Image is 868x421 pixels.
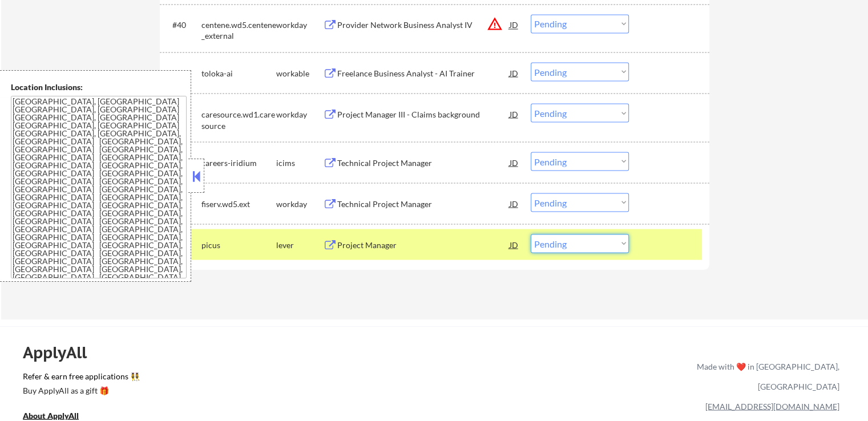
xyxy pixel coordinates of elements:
[508,152,520,172] div: JD
[201,19,276,42] div: centene.wd5.centene_external
[23,386,137,394] div: Buy ApplyAll as a gift 🎁
[337,239,510,250] div: Project Manager
[276,108,323,120] div: workday
[172,67,192,79] div: #41
[23,342,100,362] div: ApplyAll
[23,384,137,398] a: Buy ApplyAll as a gift 🎁
[201,239,276,250] div: picus
[201,198,276,209] div: fiserv.wd5.ext
[276,67,323,79] div: workable
[508,62,520,83] div: JD
[508,193,520,213] div: JD
[11,82,187,93] div: Location Inclusions:
[337,108,510,120] div: Project Manager III - Claims background
[705,401,839,411] a: [EMAIL_ADDRESS][DOMAIN_NAME]
[23,372,458,384] a: Refer & earn free applications 👯‍♀️
[337,157,510,168] div: Technical Project Manager
[276,198,323,209] div: workday
[172,19,192,31] div: #40
[337,198,510,209] div: Technical Project Manager
[276,157,323,168] div: icims
[201,157,276,168] div: careers-iridium
[23,410,79,420] u: About ApplyAll
[276,239,323,250] div: lever
[508,14,520,35] div: JD
[508,103,520,124] div: JD
[201,108,276,131] div: caresource.wd1.caresource
[276,19,323,31] div: workday
[692,356,839,396] div: Made with ❤️ in [GEOGRAPHIC_DATA], [GEOGRAPHIC_DATA]
[487,16,503,32] button: warning_amber
[201,67,276,79] div: toloka-ai
[337,67,510,79] div: Freelance Business Analyst - AI Trainer
[508,234,520,254] div: JD
[337,19,510,31] div: Provider Network Business Analyst IV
